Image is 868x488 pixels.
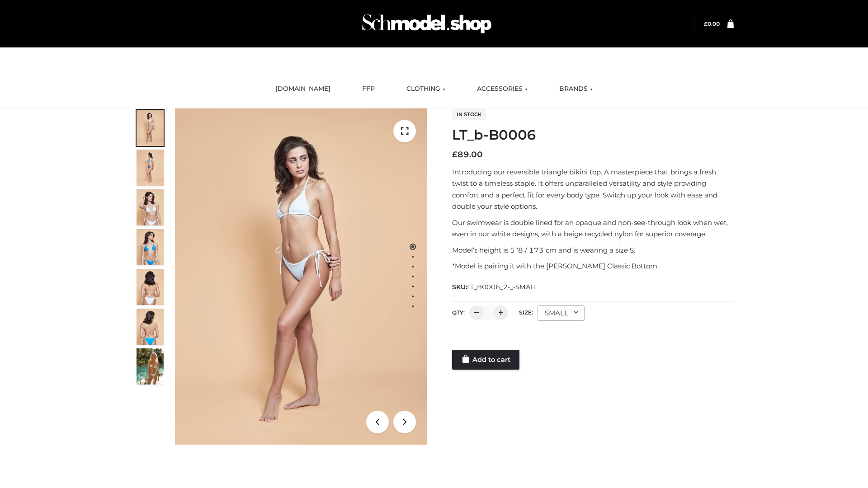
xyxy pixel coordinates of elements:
[137,150,164,186] img: ArielClassicBikiniTop_CloudNine_AzureSky_OW114ECO_2-scaled.jpg
[704,20,708,27] span: £
[452,109,486,120] span: In stock
[452,260,734,272] p: *Model is pairing it with the [PERSON_NAME] Classic Bottom
[538,305,585,321] div: SMALL
[452,150,458,160] span: £
[704,20,720,27] bdi: 0.00
[137,309,164,345] img: ArielClassicBikiniTop_CloudNine_AzureSky_OW114ECO_8-scaled.jpg
[400,79,452,99] a: CLOTHING
[452,282,538,292] span: SKU:
[137,229,164,265] img: ArielClassicBikiniTop_CloudNine_AzureSky_OW114ECO_4-scaled.jpg
[470,79,534,99] a: ACCESSORIES
[452,150,483,160] bdi: 89.00
[137,110,164,146] img: ArielClassicBikiniTop_CloudNine_AzureSky_OW114ECO_1-scaled.jpg
[552,79,599,99] a: BRANDS
[452,309,465,316] label: QTY:
[355,79,382,99] a: FFP
[137,348,164,385] img: Arieltop_CloudNine_AzureSky2.jpg
[452,350,519,370] a: Add to cart
[359,6,495,42] img: Schmodel Admin 964
[137,189,164,225] img: ArielClassicBikiniTop_CloudNine_AzureSky_OW114ECO_3-scaled.jpg
[137,269,164,305] img: ArielClassicBikiniTop_CloudNine_AzureSky_OW114ECO_7-scaled.jpg
[452,127,734,143] h1: LT_b-B0006
[269,79,337,99] a: [DOMAIN_NAME]
[452,166,734,212] p: Introducing our reversible triangle bikini top. A masterpiece that brings a fresh twist to a time...
[704,20,720,27] a: £0.00
[519,309,533,316] label: Size:
[452,244,734,256] p: Model’s height is 5 ‘8 / 173 cm and is wearing a size S.
[452,217,734,240] p: Our swimwear is double lined for an opaque and non-see-through look when wet, even in our white d...
[175,108,427,445] img: ArielClassicBikiniTop_CloudNine_AzureSky_OW114ECO_1
[467,283,538,291] span: LT_B0006_2-_-SMALL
